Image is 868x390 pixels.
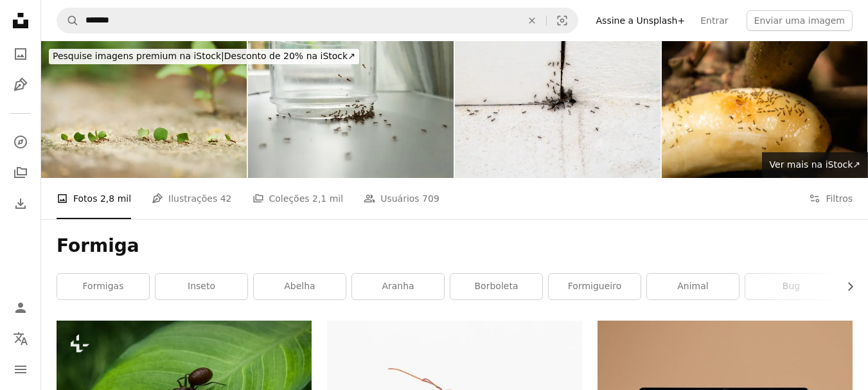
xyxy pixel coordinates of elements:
[57,8,79,33] button: Pesquise na Unsplash
[155,274,247,299] a: inseto
[8,326,33,351] button: Idioma
[518,8,546,33] button: Limpar
[450,274,542,299] a: borboleta
[220,191,232,206] span: 42
[647,274,739,299] a: animal
[57,8,578,33] form: Pesquise conteúdo visual em todo o site
[252,178,344,219] a: Coleções 2,1 mil
[8,295,33,321] a: Entrar / Cadastrar-se
[455,41,660,178] img: A group of black ants are moving in search of food and are biasing food at the same time in the k...
[589,10,693,31] a: Assine a Unsplash+
[809,178,853,219] button: Filtros
[312,191,343,206] span: 2,1 mil
[364,178,439,219] a: Usuários 709
[547,8,578,33] button: Pesquisa visual
[8,191,33,217] a: Histórico de downloads
[57,274,149,299] a: Formigas
[8,72,33,98] a: Ilustrações
[762,152,868,178] a: Ver mais na iStock↗
[549,274,641,299] a: formigueiro
[838,274,853,299] button: rolar lista para a direita
[745,274,837,299] a: bug
[662,41,867,178] img: A large group of ants is eating a banana. Ants love sugar because sugar is equivalent to edible e...
[747,10,853,31] button: Enviar uma imagem
[254,274,346,299] a: abelha
[248,41,454,178] img: massa de formigas em vidro em busca de comida.
[8,8,33,36] a: Início — Unsplash
[8,129,33,155] a: Explorar
[693,10,736,31] a: Entrar
[8,357,33,382] button: Menu
[8,160,33,186] a: Coleções
[53,51,224,61] span: Pesquise imagens premium na iStock |
[152,178,231,219] a: Ilustrações 42
[41,41,367,72] a: Pesquise imagens premium na iStock|Desconto de 20% na iStock↗
[41,41,247,178] img: Formigas cortadeiras andando com folhas no chão de uma floresta
[53,51,355,61] span: Desconto de 20% na iStock ↗
[8,41,33,67] a: Fotos
[57,235,853,258] h1: Formiga
[770,159,860,170] span: Ver mais na iStock ↗
[422,191,439,206] span: 709
[352,274,444,299] a: aranha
